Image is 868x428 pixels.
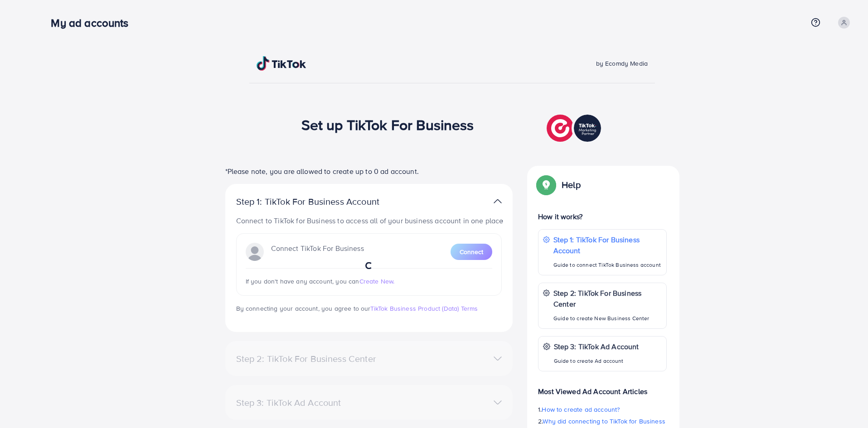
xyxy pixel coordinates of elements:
[553,234,662,256] p: Step 1: TikTok For Business Account
[538,379,667,397] p: Most Viewed Ad Account Articles
[553,260,662,270] p: Guide to connect TikTok Business account
[553,313,662,324] p: Guide to create New Business Center
[236,196,408,207] p: Step 1: TikTok For Business Account
[51,16,136,29] h3: My ad accounts
[301,116,474,133] h1: Set up TikTok For Business
[596,59,648,68] span: by Ecomdy Media
[553,288,662,309] p: Step 2: TikTok For Business Center
[542,405,620,414] span: How to create ad account?
[225,166,513,177] p: *Please note, you are allowed to create up to 0 ad account.
[554,356,639,366] p: Guide to create Ad account
[538,177,554,193] img: Popup guide
[257,56,306,71] img: TikTok
[494,195,502,208] img: TikTok partner
[562,179,581,190] p: Help
[538,404,667,415] p: 1.
[554,341,639,352] p: Step 3: TikTok Ad Account
[538,211,667,222] p: How it works?
[547,112,603,144] img: TikTok partner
